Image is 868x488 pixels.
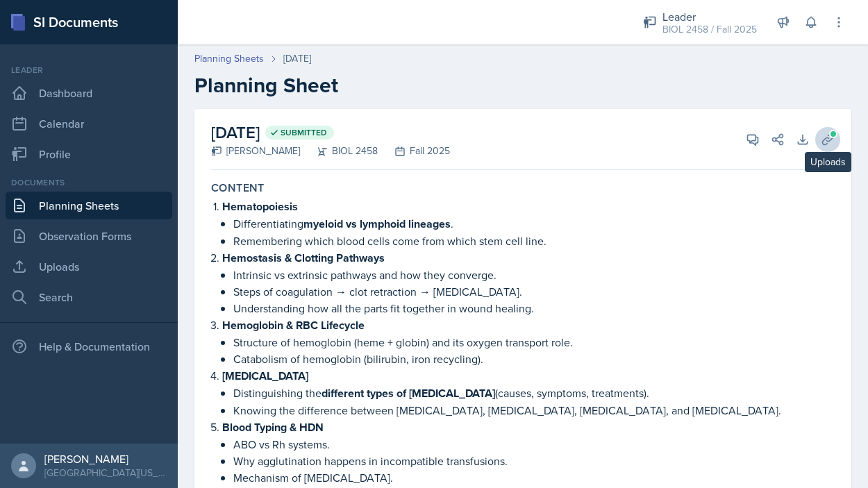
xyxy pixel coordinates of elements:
[6,110,172,137] a: Calendar
[6,79,172,107] a: Dashboard
[281,127,327,138] span: Submitted
[233,402,835,419] p: Knowing the difference between [MEDICAL_DATA], [MEDICAL_DATA], [MEDICAL_DATA], and [MEDICAL_DATA].
[6,176,172,189] div: Documents
[222,368,308,384] strong: [MEDICAL_DATA]
[233,233,835,249] p: Remembering which blood cells come from which stem cell line.
[6,222,172,250] a: Observation Forms
[233,267,835,283] p: Intrinsic vs extrinsic pathways and how they converge.
[662,8,757,25] div: Leader
[378,144,450,158] div: Fall 2025
[6,140,172,168] a: Profile
[233,453,835,469] p: Why agglutination happens in incompatible transfusions.
[194,73,851,98] h2: Planning Sheet
[233,385,835,402] p: Distinguishing the (causes, symptoms, treatments).
[6,253,172,280] a: Uploads
[222,317,365,333] strong: Hemoglobin & RBC Lifecycle
[211,144,300,158] div: [PERSON_NAME]
[233,436,835,453] p: ABO vs Rh systems.
[211,120,450,145] h2: [DATE]
[233,215,835,233] p: Differentiating .
[222,419,324,435] strong: Blood Typing & HDN
[6,333,172,360] div: Help & Documentation
[6,64,172,76] div: Leader
[44,452,167,466] div: [PERSON_NAME]
[233,300,835,317] p: Understanding how all the parts fit together in wound healing.
[662,22,757,37] div: BIOL 2458 / Fall 2025
[222,250,385,266] strong: Hemostasis & Clotting Pathways
[6,192,172,219] a: Planning Sheets
[303,216,451,232] strong: myeloid vs lymphoid lineages
[233,469,835,486] p: Mechanism of [MEDICAL_DATA].
[6,283,172,311] a: Search
[283,51,311,66] div: [DATE]
[322,385,495,401] strong: different types of [MEDICAL_DATA]
[233,283,835,300] p: Steps of coagulation → clot retraction → [MEDICAL_DATA].
[194,51,264,66] a: Planning Sheets
[300,144,378,158] div: BIOL 2458
[815,127,840,152] button: Uploads
[44,466,167,480] div: [GEOGRAPHIC_DATA][US_STATE]
[233,351,835,367] p: Catabolism of hemoglobin (bilirubin, iron recycling).
[211,181,265,195] label: Content
[222,199,298,214] strong: Hematopoiesis
[233,334,835,351] p: Structure of hemoglobin (heme + globin) and its oxygen transport role.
